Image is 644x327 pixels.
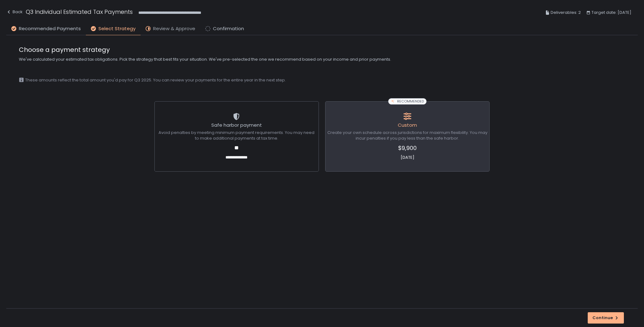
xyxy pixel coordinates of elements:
button: Continue [588,312,624,324]
span: Safe harbor payment [211,122,262,128]
div: Back [6,8,23,16]
span: Confirmation [213,25,244,32]
span: $9,900 [327,144,487,152]
span: Deliverables: 2 [551,9,581,16]
span: Avoid penalties by meeting minimum payment requirements. You may need to make additional payments... [157,130,317,141]
span: Select Strategy [98,25,136,32]
span: RECOMMENDED [397,99,424,104]
div: Continue [592,315,619,321]
span: These amounts reflect the total amount you'd pay for Q3 2025. You can review your payments for th... [25,77,286,83]
span: [DATE] [327,155,487,160]
span: Create your own schedule across jurisdictions for maximum flexibility. You may incur penalties if... [327,130,487,141]
span: Custom [398,122,417,128]
span: Review & Approve [153,25,195,32]
span: Choose a payment strategy [19,45,625,54]
button: Back [6,8,23,18]
h1: Q3 Individual Estimated Tax Payments [26,8,133,16]
span: We've calculated your estimated tax obligations. Pick the strategy that best fits your situation.... [19,57,625,62]
span: Target date: [DATE] [591,9,631,16]
span: Recommended Payments [19,25,81,32]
